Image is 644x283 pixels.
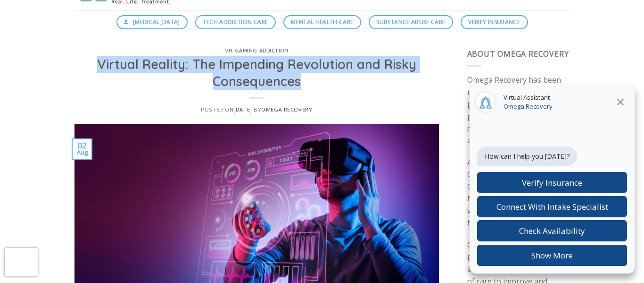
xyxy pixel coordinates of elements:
a: VR Gaming Addiction [225,47,289,54]
span: by [254,106,312,113]
span: [MEDICAL_DATA] [133,17,180,26]
p: As a Platinum provider and Center of Excellence with Optum and honored National Provider Partner ... [467,157,570,230]
a: Verify Insurance [461,15,528,29]
a: Tech Addiction Care [195,15,276,29]
a: Substance Abuse Care [369,15,453,29]
span: About Omega Recovery [467,49,569,59]
span: Posted on [201,106,252,113]
a: [MEDICAL_DATA] [116,15,188,29]
span: Substance Abuse Care [376,17,445,26]
span: Verify Insurance [468,17,520,26]
iframe: reCAPTCHA [5,248,38,276]
a: Mental Health Care [283,15,361,29]
a: Omega Recovery [261,106,312,113]
span: Tech Addiction Care [203,17,268,26]
span: Mental Health Care [291,17,353,26]
p: Omega Recovery has been recognized as a trusted partner with a legacy of providing high-value, hi... [467,74,570,147]
a: [DATE] [233,106,252,113]
h1: Virtual Reality: The Impending Revolution and Risky Consequences [86,56,428,90]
